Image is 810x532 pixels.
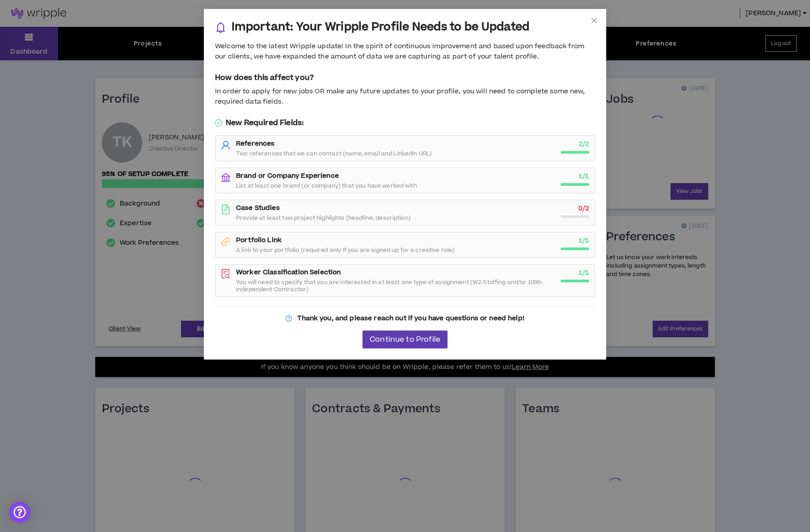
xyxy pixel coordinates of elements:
span: Two references that we can contact (name, email and LinkedIn URL) [236,150,432,157]
strong: 1 / 1 [578,268,589,277]
span: close [591,17,598,24]
strong: References [236,139,274,148]
span: link [221,237,231,247]
span: Continue to Profile [370,335,440,344]
span: file-search [221,269,231,279]
div: Welcome to the latest Wripple update! In the spirit of continuous improvement and based upon feed... [215,42,595,62]
span: file-text [221,205,231,214]
strong: Worker Classification Selection [236,268,341,277]
span: user [221,140,231,150]
strong: 1 / 1 [578,172,589,181]
h5: New Required Fields: [215,117,595,128]
span: bank [221,172,231,182]
strong: 2 / 2 [578,139,589,149]
strong: 1 / 1 [578,236,589,245]
span: bell [215,22,226,33]
strong: 0 / 2 [578,204,589,213]
div: In order to apply for new jobs OR make any future updates to your profile, you will need to compl... [215,87,595,107]
span: question-circle [286,315,292,322]
strong: Brand or Company Experience [236,171,339,180]
span: Provide at least two project highlights (headline, description) [236,214,411,222]
span: check-circle [215,119,222,126]
strong: Thank you, and please reach out if you have questions or need help! [297,314,524,323]
strong: Case Studies [236,203,280,213]
button: Continue to Profile [363,331,447,348]
strong: Portfolio Link [236,235,282,245]
span: List at least one brand (or company) that you have worked with [236,182,417,189]
div: Open Intercom Messenger [9,502,30,523]
span: A link to your portfolio (required only If you are signed up for a creative role) [236,247,455,254]
h3: Important: Your Wripple Profile Needs to be Updated [232,20,529,34]
h5: How does this affect you? [215,72,595,83]
button: Close [582,9,606,33]
span: You will need to specify that you are interested in at least one type of assignment (W2-Staffing ... [236,279,555,293]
